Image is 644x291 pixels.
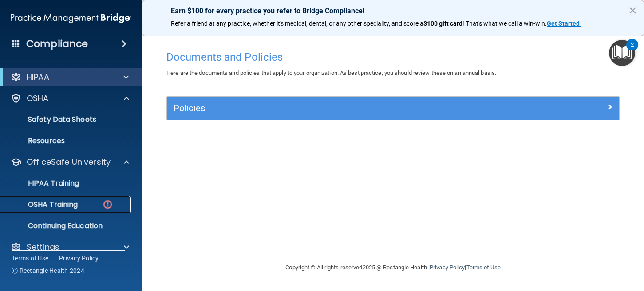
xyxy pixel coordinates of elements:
strong: $100 gift card [423,20,462,27]
p: OSHA [27,93,49,104]
p: Resources [6,136,127,145]
button: Close [628,3,637,17]
button: Open Resource Center, 2 new notifications [609,40,635,66]
p: Earn $100 for every practice you refer to Bridge Compliance! [171,7,615,15]
p: Settings [27,242,59,252]
div: Copyright © All rights reserved 2025 @ Rectangle Health | | [231,253,555,282]
a: Terms of Use [466,264,500,271]
a: HIPAA [11,72,129,82]
a: Privacy Policy [430,264,465,271]
a: Settings [11,242,129,252]
h5: Policies [174,103,499,113]
a: Get Started [547,20,581,27]
div: 2 [631,45,634,56]
p: OfficeSafe University [27,157,111,167]
img: danger-circle.6113f641.png [102,199,113,210]
a: Privacy Policy [59,254,99,263]
p: Continuing Education [6,221,127,230]
p: OSHA Training [6,200,78,209]
h4: Documents and Policies [166,51,620,63]
p: HIPAA [27,72,49,82]
span: ! That's what we call a win-win. [462,20,547,27]
a: Terms of Use [12,254,48,263]
strong: Get Started [547,20,580,27]
span: Refer a friend at any practice, whether it's medical, dental, or any other speciality, and score a [171,20,423,27]
a: OfficeSafe University [11,157,129,167]
span: Ⓒ Rectangle Health 2024 [12,266,84,275]
span: Here are the documents and policies that apply to your organization. As best practice, you should... [166,70,496,76]
p: Safety Data Sheets [6,115,127,124]
p: HIPAA Training [6,179,79,188]
a: Policies [174,101,612,115]
h4: Compliance [26,38,88,50]
img: PMB logo [11,9,131,27]
a: OSHA [11,93,129,104]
